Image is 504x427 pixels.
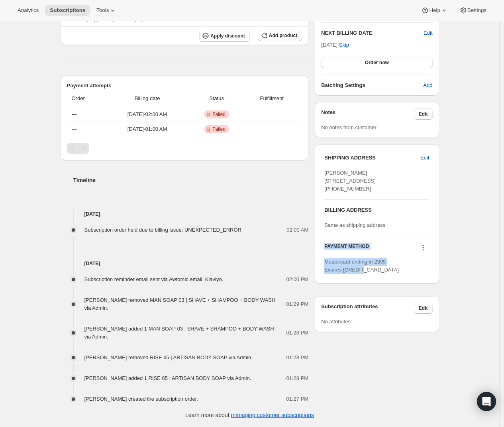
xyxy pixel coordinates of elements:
span: --- [72,111,77,117]
span: [PERSON_NAME] removed MAN SOAP 03 | SHAVE + SHAMPOO + BODY WASH via Admin. [84,297,276,311]
button: Edit [414,303,433,314]
span: Billing date [108,94,187,102]
span: 01:28 PM [286,374,309,382]
span: 01:29 PM [286,300,309,308]
span: Order now [365,59,389,66]
span: --- [72,126,77,132]
h3: BILLING ADDRESS [324,206,429,214]
span: Subscription reminder email sent via Awtomic email, Klaviyo. [84,276,224,282]
span: [PERSON_NAME] [STREET_ADDRESS] [PHONE_NUMBER] [324,170,376,192]
a: managing customer subscriptions [231,412,314,418]
span: 02:00 PM [286,275,309,283]
span: Add product [269,32,297,39]
span: [PERSON_NAME] removed RISE 65 | ARTISAN BODY SOAP via Admin. [84,354,253,360]
span: Skip [339,41,349,49]
span: 02:00 AM [286,226,308,234]
span: Subscriptions [50,7,85,14]
span: Failed [212,126,226,132]
h3: PAYMENT METHOD [324,243,369,254]
button: Apply discount [199,30,250,42]
button: Help [416,5,453,16]
span: Help [429,7,440,14]
h2: NEXT BILLING DATE [321,29,424,37]
p: Learn more about [185,411,314,419]
span: [DATE] · [321,42,349,48]
span: [PERSON_NAME] added 1 MAN SOAP 03 | SHAVE + SHAMPOO + BODY WASH via Admin. [84,326,274,340]
span: Failed [212,111,226,118]
span: 01:28 PM [286,329,309,337]
h3: Notes [321,108,414,120]
button: Edit [424,29,432,37]
button: Edit [416,152,434,164]
span: [PERSON_NAME] added 1 RISE 65 | ARTISAN BODY SOAP via Admin. [84,375,251,381]
span: [DATE] · 02:00 AM [108,110,187,118]
span: No notes from customer [321,124,377,130]
span: Mastercard ending in 2399 Expires [CREDIT_CARD_DATA] [324,259,399,273]
span: [DATE] · 01:00 AM [108,125,187,133]
span: Status [192,94,241,102]
nav: Pagination [67,143,302,154]
h2: Timeline [73,176,309,184]
button: Add [418,79,437,92]
span: Same as shipping address [324,222,385,228]
h3: SHIPPING ADDRESS [324,154,420,162]
div: Open Intercom Messenger [477,392,496,411]
button: Add product [258,30,302,41]
span: Edit [419,111,428,117]
span: [PERSON_NAME] created the subscription order. [84,396,198,402]
span: Edit [420,154,429,162]
h4: [DATE] [61,210,309,218]
span: Settings [467,7,486,14]
span: Edit [419,305,428,311]
h3: Subscription attributes [321,303,414,314]
span: 01:28 PM [286,354,309,362]
span: 01:27 PM [286,395,309,403]
button: Tools [92,5,122,16]
button: Edit [414,108,433,120]
th: Order [67,90,106,107]
button: Order now [321,57,432,68]
span: Subscription order held due to billing issue: UNEXPECTED_ERROR [84,227,242,233]
span: No attributes [321,319,351,325]
span: Analytics [18,7,39,14]
span: Add [423,81,432,89]
h2: Payment attempts [67,82,302,90]
h6: Batching Settings [321,81,423,89]
h4: [DATE] [61,260,309,268]
span: Tools [96,7,109,14]
button: Skip [334,39,354,51]
span: Fulfillment [246,94,297,102]
button: Settings [455,5,491,16]
button: Subscriptions [45,5,90,16]
button: Analytics [13,5,43,16]
span: Apply discount [210,33,245,39]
